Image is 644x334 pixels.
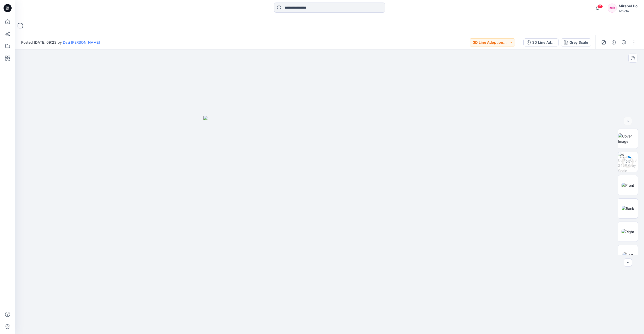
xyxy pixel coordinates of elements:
img: Right [622,229,634,234]
div: 3D Line Adoption Sample [532,40,555,45]
img: Back [622,206,634,211]
img: A-D80153_832438 Grey Scale [618,152,638,172]
button: Details [610,38,618,46]
div: MD [608,4,617,13]
div: Grey Scale [570,40,588,45]
button: Grey Scale [561,38,591,46]
div: Athleta [619,9,638,13]
button: 3D Line Adoption Sample [523,38,559,46]
div: 9 % [622,160,634,164]
img: Left [623,252,633,258]
img: Front [622,183,634,188]
a: Desi [PERSON_NAME] [63,40,100,44]
div: Mirabel Do [619,3,638,9]
span: Posted [DATE] 09:23 by [21,40,100,45]
span: 51 [597,4,603,8]
img: eyJhbGciOiJIUzI1NiIsImtpZCI6IjAiLCJzbHQiOiJzZXMiLCJ0eXAiOiJKV1QifQ.eyJkYXRhIjp7InR5cGUiOiJzdG9yYW... [203,116,456,334]
img: Cover Image [618,133,638,144]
